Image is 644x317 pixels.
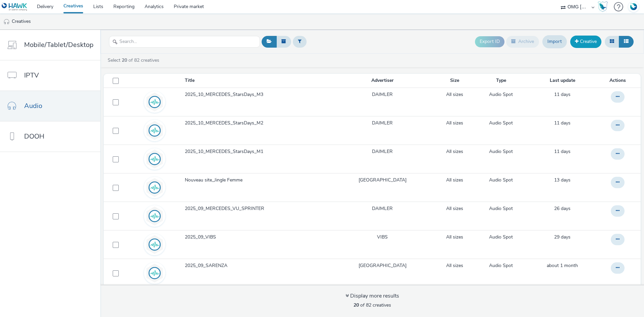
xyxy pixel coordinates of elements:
[185,120,266,126] span: 2025_10_MERCEDES_StarsDays_M2
[474,74,528,88] th: Type
[185,234,219,241] span: 2025_09_VIBS
[547,262,578,269] span: about 1 month
[2,3,28,11] img: undefined Logo
[24,70,39,80] span: IPTV
[24,101,42,111] span: Audio
[554,120,571,126] a: 26 September 2025, 14:36
[185,205,329,215] a: 2025_09_MERCEDES_VU_SPRINTER
[446,120,463,126] a: All sizes
[185,91,329,101] a: 2025_10_MERCEDES_StarsDays_M3
[372,120,393,126] a: DAIMLER
[359,177,407,183] a: [GEOGRAPHIC_DATA]
[122,57,127,63] strong: 20
[435,74,474,88] th: Size
[359,262,407,269] a: [GEOGRAPHIC_DATA]
[145,178,164,197] img: audio.svg
[554,205,571,212] span: 26 days
[372,91,393,98] a: DAIMLER
[185,91,266,98] span: 2025_10_MERCEDES_StarsDays_M3
[597,74,641,88] th: Actions
[145,235,164,254] img: audio.svg
[629,2,639,12] img: Account FR
[184,74,330,88] th: Title
[345,292,399,300] div: Display more results
[185,177,329,187] a: Nouveau site_Jingle Femme
[185,262,329,272] a: 2025_09_SARENZA
[354,302,391,308] span: of 82 creatives
[554,91,571,98] a: 26 September 2025, 14:36
[24,131,44,141] span: DOOH
[185,148,329,158] a: 2025_10_MERCEDES_StarsDays_M1
[109,36,260,48] input: Search...
[372,205,393,212] a: DAIMLER
[145,206,164,226] img: audio.svg
[598,1,608,12] img: Hawk Academy
[145,263,164,283] img: audio.svg
[554,120,571,126] span: 11 days
[372,148,393,155] a: DAIMLER
[185,205,267,212] span: 2025_09_MERCEDES_VU_SPRINTER
[598,1,610,12] a: Hawk Academy
[619,36,634,47] button: Table
[446,262,463,269] a: All sizes
[446,148,463,155] a: All sizes
[330,74,435,88] th: Advertiser
[107,57,162,63] a: Select of 82 creatives
[554,177,571,183] span: 13 days
[489,120,513,126] a: Audio Spot
[145,92,164,112] img: audio.svg
[542,35,567,48] a: Import
[554,234,571,241] a: 8 September 2025, 11:04
[3,18,10,25] img: audio
[554,148,571,155] a: 26 September 2025, 14:36
[489,205,513,212] a: Audio Spot
[547,262,578,269] a: 29 August 2025, 11:11
[506,36,539,47] button: Archive
[475,36,504,47] button: Export ID
[554,148,571,155] span: 11 days
[24,40,94,50] span: Mobile/Tablet/Desktop
[185,262,230,269] span: 2025_09_SARENZA
[185,120,329,130] a: 2025_10_MERCEDES_StarsDays_M2
[446,177,463,183] a: All sizes
[489,262,513,269] a: Audio Spot
[605,36,619,47] button: Grid
[377,234,388,241] a: VIBS
[446,234,463,241] a: All sizes
[446,205,463,212] a: All sizes
[554,234,571,240] span: 29 days
[528,74,597,88] th: Last update
[185,177,245,183] span: Nouveau site_Jingle Femme
[185,148,266,155] span: 2025_10_MERCEDES_StarsDays_M1
[570,36,601,48] a: Creative
[554,177,571,183] a: 24 September 2025, 15:42
[489,91,513,98] a: Audio Spot
[354,302,359,308] strong: 20
[446,91,463,98] a: All sizes
[489,148,513,155] a: Audio Spot
[554,205,571,212] a: 11 September 2025, 11:47
[554,91,571,98] span: 11 days
[185,234,329,244] a: 2025_09_VIBS
[145,121,164,140] img: audio.svg
[489,177,513,183] a: Audio Spot
[145,149,164,169] img: audio.svg
[489,234,513,241] a: Audio Spot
